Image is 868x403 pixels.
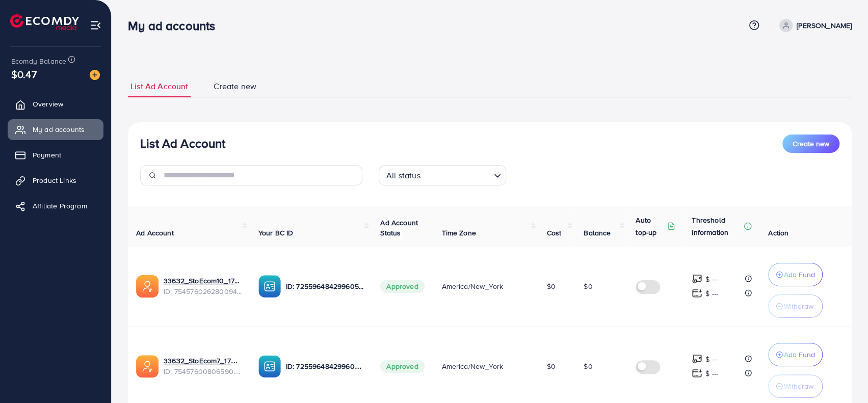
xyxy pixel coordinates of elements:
p: Add Fund [784,348,815,361]
img: top-up amount [692,288,702,299]
span: ID: 7545760080659005456 [164,366,242,377]
a: [PERSON_NAME] [775,19,852,32]
p: Withdraw [784,300,813,312]
p: Withdraw [784,380,813,392]
span: All status [384,168,423,183]
button: Add Fund [768,263,823,286]
img: menu [90,19,101,31]
span: Time Zone [441,228,476,238]
span: $0 [584,281,592,291]
span: Cost [547,228,562,238]
input: Search for option [424,166,490,183]
p: ID: 7255964842996056065 [286,360,364,372]
span: Overview [33,99,63,109]
span: America/New_York [441,361,503,371]
img: top-up amount [692,274,702,284]
span: Product Links [33,175,76,185]
span: Your BC ID [258,228,294,238]
span: $0.47 [11,67,37,82]
p: Auto top-up [636,214,665,238]
button: Withdraw [768,294,823,318]
p: Threshold information [692,214,742,238]
button: Create new [782,135,839,153]
button: Add Fund [768,343,823,366]
p: $ --- [705,273,718,285]
p: ID: 7255964842996056065 [286,280,364,292]
a: 33632_StoEcom10_1756884312947 [164,276,242,286]
a: Product Links [8,170,103,191]
span: Create new [214,80,256,92]
a: Overview [8,94,103,114]
img: ic-ba-acc.ded83a64.svg [258,275,281,298]
span: List Ad Account [130,80,188,92]
iframe: Chat [825,357,860,395]
a: Affiliate Program [8,196,103,216]
p: $ --- [705,287,718,300]
span: Affiliate Program [33,201,87,211]
div: Search for option [379,165,506,185]
h3: List Ad Account [140,136,225,151]
img: top-up amount [692,368,702,379]
span: Ecomdy Balance [11,56,66,66]
span: $0 [584,361,592,371]
p: [PERSON_NAME] [797,19,852,32]
span: Ad Account Status [380,218,418,238]
span: My ad accounts [33,124,85,135]
div: <span class='underline'>33632_StoEcom7_1756884208465</span></br>7545760080659005456 [164,356,242,377]
span: $0 [547,281,556,291]
img: ic-ba-acc.ded83a64.svg [258,355,281,378]
span: Create new [793,139,829,149]
img: logo [10,14,79,30]
img: top-up amount [692,354,702,364]
p: Add Fund [784,268,815,281]
img: image [90,70,100,80]
span: America/New_York [441,281,503,291]
span: Balance [584,228,611,238]
span: $0 [547,361,556,371]
button: Withdraw [768,374,823,398]
span: Ad Account [136,228,174,238]
h3: My ad accounts [128,18,223,33]
span: Payment [33,150,61,160]
span: ID: 7545760262800949256 [164,286,242,297]
p: $ --- [705,367,718,380]
a: Payment [8,145,103,165]
a: My ad accounts [8,119,103,140]
span: Approved [380,360,424,373]
p: $ --- [705,353,718,365]
a: 33632_StoEcom7_1756884208465 [164,356,242,366]
span: Approved [380,280,424,293]
img: ic-ads-acc.e4c84228.svg [136,275,159,298]
div: <span class='underline'>33632_StoEcom10_1756884312947</span></br>7545760262800949256 [164,276,242,297]
img: ic-ads-acc.e4c84228.svg [136,355,159,378]
span: Action [768,228,788,238]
